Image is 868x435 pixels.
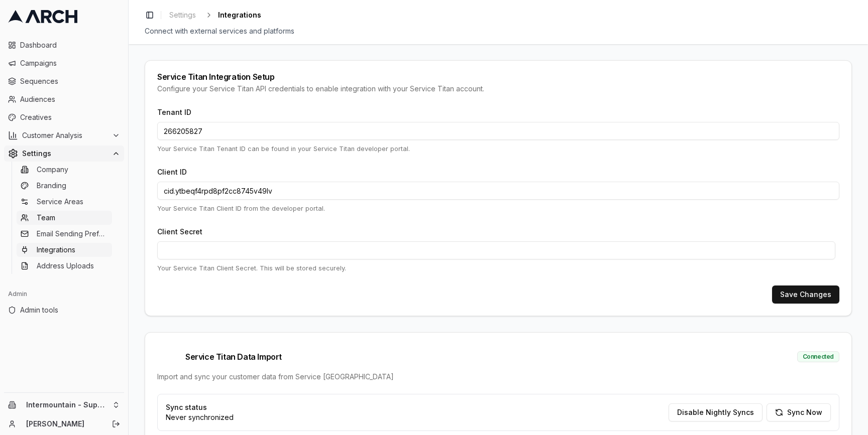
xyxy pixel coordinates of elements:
[17,163,112,177] a: Company
[157,182,839,200] input: Enter your Client ID
[157,345,181,377] img: Service Titan logo
[37,213,55,223] span: Team
[4,73,124,89] a: Sequences
[4,302,124,318] a: Admin tools
[37,165,68,175] span: Company
[17,179,112,193] a: Branding
[20,76,120,86] span: Sequences
[157,144,839,154] p: Your Service Titan Tenant ID can be found in your Service Titan developer portal.
[157,345,282,377] span: Service Titan Data Import
[17,211,112,225] a: Team
[17,243,112,257] a: Integrations
[37,181,66,191] span: Branding
[20,94,120,104] span: Audiences
[797,355,839,366] div: Connected
[169,10,196,20] span: Settings
[165,8,261,22] nav: breadcrumb
[4,109,124,125] a: Creatives
[157,84,839,94] div: Configure your Service Titan API credentials to enable integration with your Service Titan account.
[20,58,120,68] span: Campaigns
[165,8,200,22] a: Settings
[4,55,124,71] a: Campaigns
[157,122,839,140] input: Enter your Tenant ID
[4,37,124,53] a: Dashboard
[20,40,120,50] span: Dashboard
[157,227,202,236] label: Client Secret
[669,411,763,429] button: Disable Nightly Syncs
[4,286,124,302] div: Admin
[17,227,112,241] a: Email Sending Preferences
[767,411,831,429] button: Sync Now
[157,380,839,390] div: Import and sync your customer data from Service [GEOGRAPHIC_DATA]
[17,259,112,273] a: Address Uploads
[772,285,839,304] button: Save Changes
[17,195,112,209] a: Service Areas
[26,419,101,429] a: [PERSON_NAME]
[109,417,123,431] button: Log out
[4,397,124,413] button: Intermountain - Superior Water & Air
[4,146,124,162] button: Settings
[20,305,120,315] span: Admin tools
[4,91,124,107] a: Audiences
[22,149,108,159] span: Settings
[26,400,108,409] span: Intermountain - Superior Water & Air
[157,73,839,81] div: Service Titan Integration Setup
[37,261,94,271] span: Address Uploads
[157,108,191,116] label: Tenant ID
[157,168,187,176] label: Client ID
[166,420,234,430] p: Never synchronized
[166,410,234,420] p: Sync status
[4,127,124,143] button: Customer Analysis
[145,26,852,36] div: Connect with external services and platforms
[37,229,108,239] span: Email Sending Preferences
[20,112,120,122] span: Creatives
[37,245,75,255] span: Integrations
[37,197,83,207] span: Service Areas
[157,263,839,273] p: Your Service Titan Client Secret. This will be stored securely.
[157,204,839,213] p: Your Service Titan Client ID from the developer portal.
[218,10,261,20] span: Integrations
[22,130,108,140] span: Customer Analysis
